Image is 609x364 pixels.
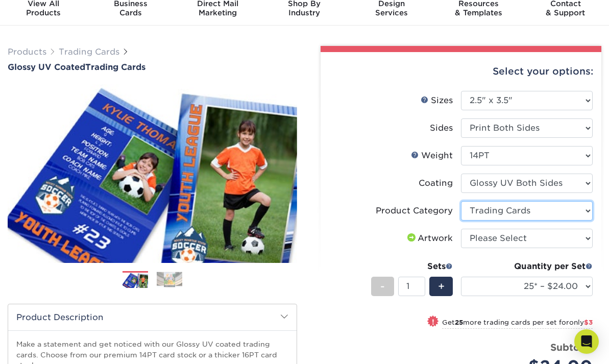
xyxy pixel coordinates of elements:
strong: 25 [455,319,463,326]
img: Glossy UV Coated 01 [8,74,297,274]
div: Weight [411,150,453,162]
img: Trading Cards 01 [123,272,148,289]
small: Get more trading cards per set for [442,319,593,329]
h2: Product Description [8,304,297,330]
div: Product Category [376,205,453,217]
span: - [380,279,385,294]
span: + [438,279,445,294]
span: Glossy UV Coated [8,62,85,72]
a: Glossy UV CoatedTrading Cards [8,62,297,72]
div: Open Intercom Messenger [574,329,599,354]
img: Trading Cards 02 [157,272,182,287]
span: ! [432,317,434,327]
div: Select your options: [329,52,594,91]
div: Coating [419,177,453,189]
span: $3 [584,319,593,326]
a: Products [8,47,46,57]
h1: Trading Cards [8,62,297,72]
div: Artwork [405,232,453,245]
div: Quantity per Set [461,260,593,273]
span: only [569,319,593,326]
div: Sizes [421,94,453,107]
a: Trading Cards [59,47,119,57]
div: Sides [430,122,453,134]
div: Sets [371,260,453,273]
strong: Subtotal [550,342,593,353]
